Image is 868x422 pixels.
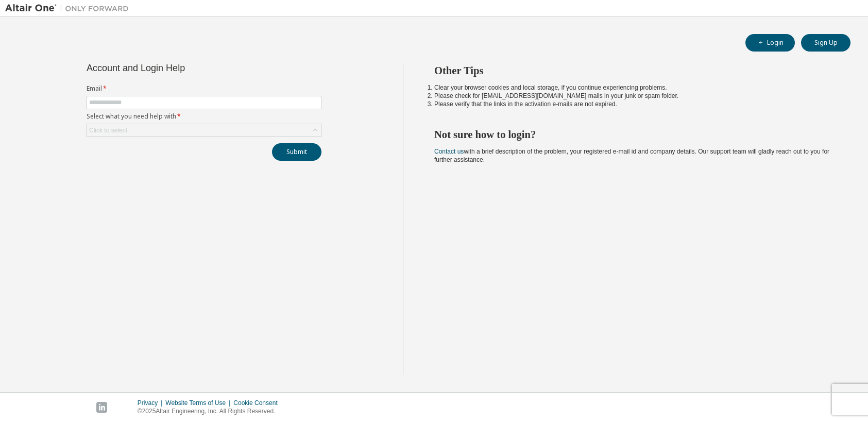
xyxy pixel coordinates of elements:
[434,128,832,141] h2: Not sure how to login?
[165,399,233,407] div: Website Terms of Use
[89,126,127,134] div: Click to select
[434,92,832,100] li: Please check for [EMAIL_ADDRESS][DOMAIN_NAME] mails in your junk or spam folder.
[233,399,283,407] div: Cookie Consent
[138,399,165,407] div: Privacy
[87,64,275,72] div: Account and Login Help
[434,148,829,163] span: with a brief description of the problem, your registered e-mail id and company details. Our suppo...
[138,407,284,416] p: © 2025 Altair Engineering, Inc. All Rights Reserved.
[434,148,464,155] a: Contact us
[96,402,107,413] img: linkedin.svg
[272,143,321,161] button: Submit
[5,3,134,13] img: Altair One
[801,34,850,52] button: Sign Up
[745,34,795,52] button: Login
[87,124,321,137] div: Click to select
[434,83,832,92] li: Clear your browser cookies and local storage, if you continue experiencing problems.
[434,64,832,77] h2: Other Tips
[87,112,321,121] label: Select what you need help with
[434,100,832,108] li: Please verify that the links in the activation e-mails are not expired.
[87,85,321,93] label: Email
